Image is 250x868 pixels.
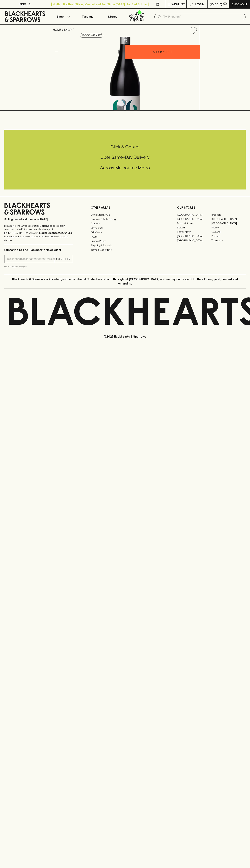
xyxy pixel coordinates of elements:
a: [GEOGRAPHIC_DATA] [177,217,211,221]
p: FIND US [19,2,31,6]
a: HOME [53,28,61,31]
a: Stores [100,9,125,24]
a: Braddon [211,213,246,217]
a: Fitzroy North [177,230,211,234]
input: Try "Pinot noir" [163,14,243,20]
h5: Click & Collect [4,144,246,150]
p: SUBSCRIBE [56,257,71,261]
a: Tastings [75,9,100,24]
a: FAQ's [91,235,159,239]
p: Wishlist [172,2,185,6]
a: [GEOGRAPHIC_DATA] [177,213,211,217]
button: Add to wishlist [188,26,198,35]
button: ADD TO CART [125,45,200,59]
a: Thornbury [211,238,246,243]
p: Tastings [82,14,93,19]
button: Shop [50,9,75,24]
p: Sibling owned and run since [DATE] [4,218,73,221]
a: [GEOGRAPHIC_DATA] [211,217,246,221]
a: SHOP [64,28,72,31]
p: OTHER AREAS [91,205,159,210]
p: 0 [224,3,226,5]
p: Checkout [231,2,247,6]
a: Fitzroy [211,225,246,230]
p: Shop [56,14,64,19]
a: Contact Us [91,226,159,230]
div: Call to action block [4,130,246,189]
strong: Liquor License #32064953 [39,231,72,234]
h5: Across Melbourne Metro [4,165,246,171]
p: Login [195,2,204,6]
a: Terms & Conditions [91,248,159,252]
a: [GEOGRAPHIC_DATA] [177,234,211,238]
a: Brunswick West [177,221,211,225]
p: It is against the law to sell or supply alcohol to, or to obtain alcohol on behalf of a person un... [4,224,73,242]
a: [GEOGRAPHIC_DATA] [177,238,211,243]
button: SUBSCRIBE [55,255,73,263]
a: Elwood [177,225,211,230]
a: Careers [91,221,159,226]
p: OUR STORES [177,205,246,210]
a: Bottle Drop FAQ's [91,213,159,217]
h5: Uber Same-Day Delivery [4,154,246,160]
a: Privacy Policy [91,239,159,243]
p: Stores [108,14,117,19]
input: e.g. jane@blackheartsandsparrows.com.au [7,256,55,262]
a: Gift Cards [91,230,159,235]
p: Blackhearts & Sparrows acknowledges the traditional Custodians of land throughout [GEOGRAPHIC_DAT... [7,277,243,286]
button: Add to wishlist [80,33,103,38]
p: We will never spam you [4,265,73,268]
a: Prahran [211,234,246,238]
p: ADD TO CART [153,50,172,54]
p: Subscribe to The Blackhearts Newsletter [4,248,73,252]
a: Business & Bulk Gifting [91,217,159,221]
img: 41482.png [50,37,200,110]
p: $0.00 [210,2,218,6]
a: [GEOGRAPHIC_DATA] [211,221,246,225]
a: Shipping Information [91,243,159,248]
a: Geelong [211,230,246,234]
